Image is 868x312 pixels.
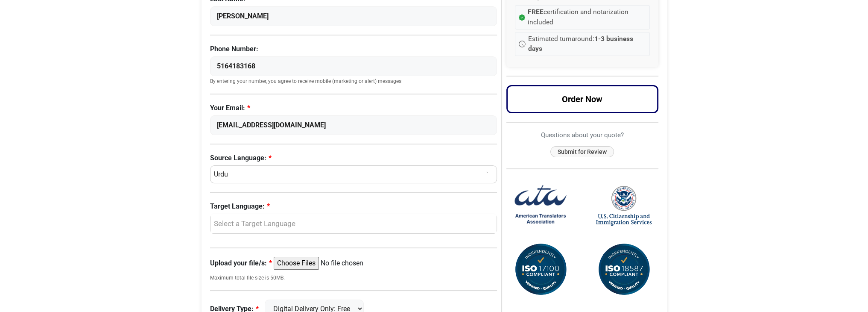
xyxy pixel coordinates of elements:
small: Maximum total file size is 50MB. [210,274,497,282]
label: Target Language: [210,201,497,212]
strong: FREE [528,8,544,16]
img: United States Citizenship and Immigration Services Logo [596,185,652,227]
button: Submit for Review [550,146,614,158]
h6: Questions about your quote? [506,131,658,139]
label: Upload your file/s: [210,258,272,268]
div: Select a Target Language [215,218,488,230]
small: By entering your number, you agree to receive mobile (marketing or alert) messages [210,78,497,85]
label: Phone Number: [210,44,497,54]
span: Estimated turnaround: [528,34,646,54]
img: American Translators Association Logo [513,178,568,233]
label: Source Language: [210,153,497,163]
button: Order Now [506,85,658,113]
button: Select a Target Language [210,214,497,234]
input: Enter Your Email [210,115,497,135]
input: Enter Your Last Name [210,6,497,26]
img: ISO 17100 Compliant Certification [513,242,568,297]
span: certification and notarization included [528,7,646,27]
label: Your Email: [210,103,497,113]
input: Enter Your Phone Number [210,56,497,76]
img: ISO 18587 Compliant Certification [596,242,652,297]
